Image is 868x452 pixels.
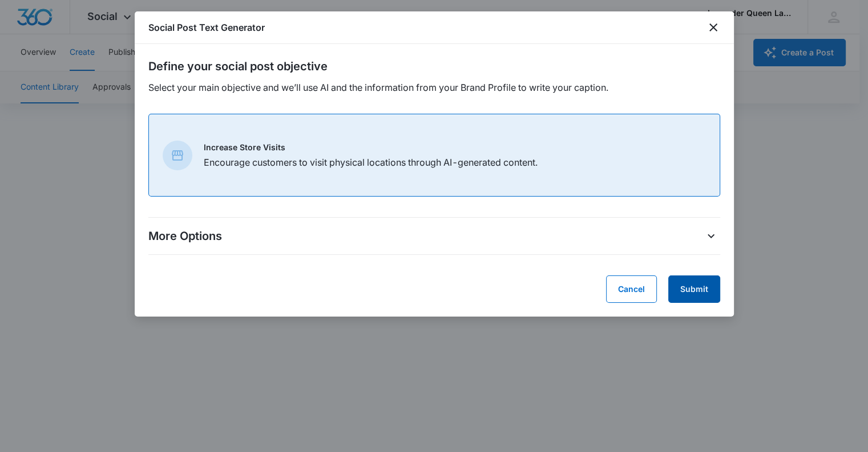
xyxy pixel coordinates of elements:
button: More Options [702,227,720,245]
button: Submit [668,275,720,303]
h2: Define your social post objective [148,58,720,75]
p: Increase Store Visits [204,141,538,153]
h1: Social Post Text Generator [148,21,265,34]
p: More Options [148,227,222,245]
p: Encourage customers to visit physical locations through AI-generated content. [204,155,538,169]
button: close [706,21,720,34]
p: Select your main objective and we’ll use AI and the information from your Brand Profile to write ... [148,81,720,94]
button: Cancel [606,275,657,303]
